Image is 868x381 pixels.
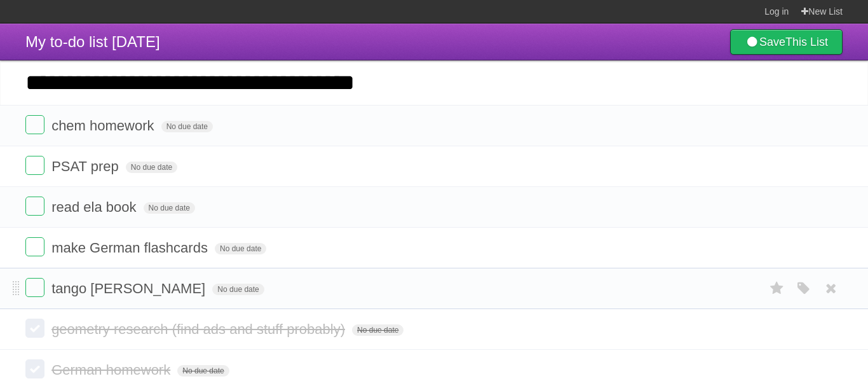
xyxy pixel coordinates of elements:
span: No due date [215,243,266,254]
span: No due date [126,162,177,173]
b: This List [785,36,828,48]
label: Done [25,359,44,378]
span: PSAT prep [51,158,122,174]
span: No due date [352,324,403,336]
span: tango [PERSON_NAME] [51,281,208,296]
span: chem homework [51,118,157,134]
label: Star task [765,278,789,299]
label: Done [25,197,44,216]
a: SaveThis List [730,29,843,55]
span: No due date [212,284,264,295]
label: Done [25,156,44,175]
span: No due date [144,202,195,214]
label: Done [25,115,44,134]
span: No due date [177,365,229,377]
span: read ela book [51,199,139,215]
span: make German flashcards [51,240,211,256]
label: Done [25,319,44,338]
span: geometry research (find ads and stuff probably) [51,321,348,337]
span: My to-do list [DATE] [25,33,160,50]
label: Done [25,237,44,256]
span: German homework [51,362,173,378]
span: No due date [161,121,213,132]
label: Done [25,278,44,297]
